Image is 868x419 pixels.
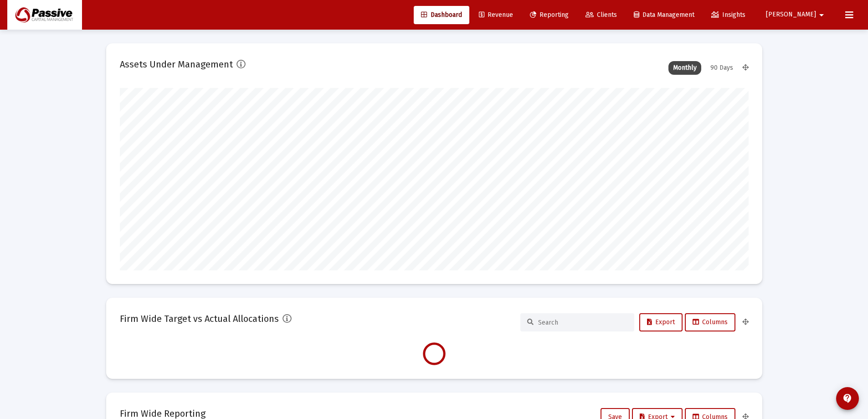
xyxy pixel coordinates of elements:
[634,11,694,19] span: Data Management
[816,6,827,24] mat-icon: arrow_drop_down
[668,61,701,75] div: Monthly
[685,313,735,331] button: Columns
[627,6,702,24] a: Data Management
[586,11,617,19] span: Clients
[414,6,469,24] a: Dashboard
[578,6,624,24] a: Clients
[842,393,853,404] mat-icon: contact_support
[538,319,627,326] input: Search
[120,311,279,326] h2: Firm Wide Target vs Actual Allocations
[472,6,520,24] a: Revenue
[766,11,816,19] span: [PERSON_NAME]
[704,6,753,24] a: Insights
[639,313,683,331] button: Export
[530,11,569,19] span: Reporting
[421,11,462,19] span: Dashboard
[647,318,675,326] span: Export
[120,57,233,72] h2: Assets Under Management
[479,11,513,19] span: Revenue
[14,6,75,24] img: Dashboard
[523,6,576,24] a: Reporting
[706,61,738,75] div: 90 Days
[755,5,838,24] button: [PERSON_NAME]
[693,318,728,326] span: Columns
[711,11,745,19] span: Insights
